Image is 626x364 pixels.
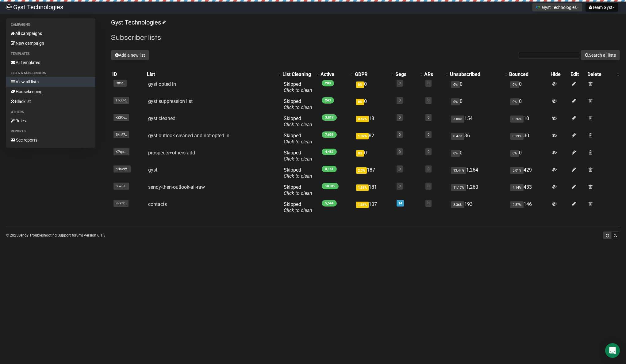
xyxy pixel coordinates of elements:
[449,130,508,147] td: 36
[451,201,464,208] span: 3.36%
[113,148,129,155] span: XPqoL..
[549,70,569,79] th: Hide: No sort applied, sorting is disabled
[322,149,337,155] span: 4,487
[146,70,281,79] th: List: No sort applied, activate to apply an ascending sort
[451,81,460,88] span: 0%
[322,80,334,86] span: 200
[356,167,367,174] span: 2.3%
[449,70,508,79] th: Unsubscribed: No sort applied, activate to apply an ascending sort
[356,116,369,122] span: 0.47%
[586,3,618,12] button: Team Gyst
[510,133,524,140] span: 0.39%
[284,184,312,196] span: Skipped
[354,113,394,130] td: 18
[148,150,195,156] a: prospects+others add
[29,233,57,237] a: Troubleshooting
[451,116,464,123] span: 3.88%
[147,71,275,78] div: List
[508,182,549,199] td: 433
[284,81,312,93] span: Skipped
[510,184,524,191] span: 4.14%
[148,98,193,104] a: gyst suppression list
[113,97,129,104] span: Tb0CP..
[6,50,95,58] li: Templates
[508,147,549,165] td: 0
[428,133,429,137] a: 0
[284,122,312,127] a: Click to clean
[148,167,157,173] a: gyst
[112,71,144,78] div: ID
[284,98,312,110] span: Skipped
[354,79,394,96] td: 0
[282,71,313,78] div: List Cleaning
[148,201,167,207] a: contacts
[508,96,549,113] td: 0
[428,116,429,119] a: 0
[284,201,312,213] span: Skipped
[6,28,95,38] a: All campaigns
[113,114,129,121] span: KZtCq..
[148,184,205,190] a: sendy-then-outlook-all-raw
[284,133,312,145] span: Skipped
[322,97,334,104] span: 243
[148,133,229,138] a: gyst outlook cleaned and not opted in
[322,200,337,207] span: 5,544
[284,150,312,162] span: Skipped
[451,184,466,191] span: 11.17%
[399,150,401,154] a: 0
[113,80,127,87] span: iz8sr..
[111,19,165,26] a: Gyst Technologies
[449,199,508,216] td: 193
[6,70,95,77] li: Lists & subscribers
[284,104,312,110] a: Click to clean
[451,150,460,157] span: 0%
[354,70,394,79] th: GDPR: No sort applied, activate to apply an ascending sort
[508,165,549,182] td: 429
[148,116,175,121] a: gyst cleaned
[536,5,540,9] img: 1.png
[551,71,568,78] div: Hide
[399,167,401,171] a: 0
[6,38,95,48] a: New campaign
[586,70,620,79] th: Delete: No sort applied, activate to apply an ascending sort
[449,182,508,199] td: 1,260
[395,71,417,78] div: Segs
[284,116,312,127] span: Skipped
[284,139,312,145] a: Click to clean
[532,3,582,12] button: Gyst Technologies
[510,116,524,123] span: 0.26%
[284,87,312,93] a: Click to clean
[6,128,95,135] li: Reports
[394,70,423,79] th: Segs: No sort applied, activate to apply an ascending sort
[508,113,549,130] td: 10
[113,183,129,190] span: 5G763..
[356,82,364,88] span: 0%
[148,81,176,87] a: gyst opted in
[428,167,429,171] a: 0
[509,71,548,78] div: Bounced
[428,150,429,154] a: 0
[113,131,129,138] span: BkhF7..
[423,70,448,79] th: ARs: No sort applied, activate to apply an ascending sort
[428,184,429,188] a: 0
[113,200,129,207] span: 9RYrx..
[6,4,12,10] img: 4bbcbfc452d929a90651847d6746e700
[510,150,519,157] span: 0%
[356,99,364,105] span: 0%
[6,87,95,97] a: Housekeeping
[284,207,312,213] a: Click to clean
[428,81,429,85] a: 0
[6,135,95,145] a: See reports
[113,165,131,173] span: hHsVW..
[18,233,29,237] a: Sendy
[399,81,401,85] a: 0
[356,133,369,139] span: 1.07%
[354,147,394,165] td: 0
[356,150,364,157] span: 0%
[399,184,401,188] a: 0
[451,133,464,140] span: 0.47%
[6,232,106,239] p: © 2025 | | | Version 6.1.3
[449,113,508,130] td: 154
[510,201,524,208] span: 2.57%
[449,165,508,182] td: 1,264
